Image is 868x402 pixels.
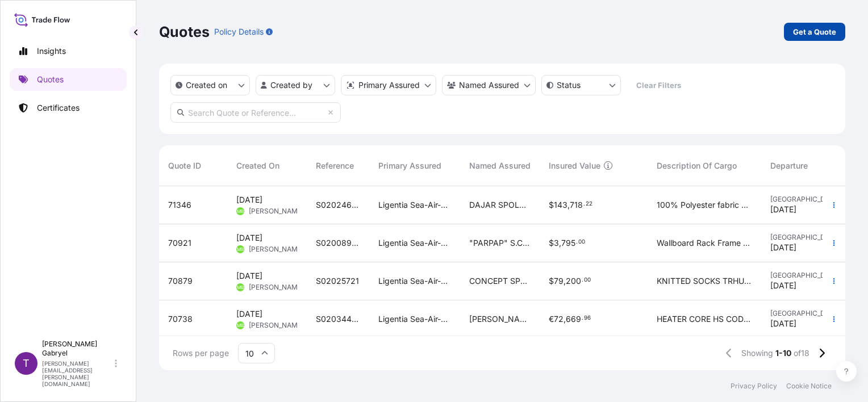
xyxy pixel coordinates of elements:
span: [DATE] [236,194,262,206]
span: Ligentia Sea-Air-Rail Sp. z o.o. [378,275,451,287]
p: Quotes [159,23,210,41]
span: Primary Assured [378,160,441,171]
span: Ligentia Sea-Air-Rail Sp. z o.o. [378,237,451,249]
span: [GEOGRAPHIC_DATA] [770,309,832,318]
span: 100% Polyester fabric CMAU7796872 40hc, 22300,000 kgs, 55,10 m3, 706 RLL [657,199,752,211]
button: createdBy Filter options [256,75,335,95]
span: 96 [584,316,591,320]
span: 71346 [168,199,191,211]
span: 718 [570,201,583,209]
p: Get a Quote [793,26,836,37]
span: Reference [316,160,354,171]
p: Status [557,79,581,91]
span: S02034429 [316,313,360,325]
a: Quotes [10,68,127,91]
span: [GEOGRAPHIC_DATA] [770,195,832,204]
span: MB [237,206,244,217]
span: DAJAR SPOLKA Z O. O. [469,199,531,211]
span: 79 [554,277,564,285]
span: . [576,240,578,244]
span: , [564,315,566,323]
span: 00 [578,240,585,244]
span: "PARPAP" S.C. [PERSON_NAME] I [PERSON_NAME] [469,237,531,249]
span: [PERSON_NAME] [249,283,304,292]
span: 70738 [168,313,193,325]
span: 22 [586,202,592,206]
span: Description Of Cargo [657,160,737,171]
span: 143 [554,201,567,209]
span: , [567,201,570,209]
span: 00 [584,278,591,282]
a: Certificates [10,97,127,119]
span: 3 [554,239,559,247]
span: [DATE] [770,242,796,253]
span: [DATE] [236,270,262,282]
button: createdOn Filter options [170,75,250,95]
p: Policy Details [214,26,264,37]
span: KNITTED SOCKS TRHU8335490 40hc, 9100,00kgs, 64,680 m3, 2000ctn TLLU5670779 40hc , 9100,00kgs, 64,... [657,275,752,287]
p: [PERSON_NAME][EMAIL_ADDRESS][PERSON_NAME][DOMAIN_NAME] [42,360,112,387]
span: 1-10 [775,347,791,359]
p: Created by [270,79,312,91]
span: Wallboard Rack Frame Toilet Tissue MRSU5654778 40hc, 11360,000 kgs, 4 pkg [657,237,752,249]
a: Cookie Notice [786,382,832,391]
span: MB [237,282,244,293]
span: of 18 [794,347,809,359]
span: CONCEPT SPORT SP. Z O.O. [469,275,531,287]
button: cargoOwner Filter options [442,75,536,95]
span: , [564,277,566,285]
span: [PERSON_NAME] [249,207,304,216]
span: S02008994 [316,237,360,249]
span: $ [549,277,554,285]
span: [DATE] [236,308,262,320]
span: HEATER CORE HS CODE:8415909000 CSLU6345390 40hc, 7255,210 kgs , 41,890 m3, 56 plt nr ref. SMP2025... [657,313,752,325]
span: , [559,239,561,247]
span: 72 [554,315,564,323]
span: [PERSON_NAME] MANUFACTURING POLAND SP.Z O.O. [469,313,531,325]
span: 669 [566,315,581,323]
span: . [583,202,585,206]
span: $ [549,239,554,247]
p: Certificates [37,102,80,114]
span: Ligentia Sea-Air-Rail Sp. z o.o. [378,199,451,211]
button: distributor Filter options [341,75,436,95]
span: 200 [566,277,581,285]
p: [PERSON_NAME] Gabryel [42,340,112,358]
a: Insights [10,40,127,62]
span: 70879 [168,275,193,287]
p: Created on [186,79,227,91]
span: Created On [236,160,279,171]
span: [PERSON_NAME] [249,321,304,330]
span: [DATE] [236,232,262,244]
span: S02024654 [316,199,360,211]
span: MB [237,320,244,331]
span: $ [549,201,554,209]
span: 795 [561,239,575,247]
span: 70921 [168,237,191,249]
span: € [549,315,554,323]
span: . [582,316,583,320]
span: [DATE] [770,280,796,291]
span: T [23,358,30,369]
p: Clear Filters [636,79,681,91]
span: Ligentia Sea-Air-Rail Sp. z o.o. [378,313,451,325]
button: Clear Filters [627,76,690,94]
span: [DATE] [770,204,796,215]
button: certificateStatus Filter options [541,75,621,95]
span: Quote ID [168,160,201,171]
span: [PERSON_NAME] [249,245,304,254]
span: Departure [770,160,808,171]
p: Insights [37,45,66,57]
span: [DATE] [770,318,796,329]
p: Quotes [37,74,64,85]
span: Showing [741,347,773,359]
a: Get a Quote [784,23,845,41]
span: S02025721 [316,275,359,287]
p: Named Assured [459,79,519,91]
span: Named Assured [469,160,531,171]
a: Privacy Policy [731,382,777,391]
span: MB [237,244,244,255]
span: Rows per page [173,347,229,359]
